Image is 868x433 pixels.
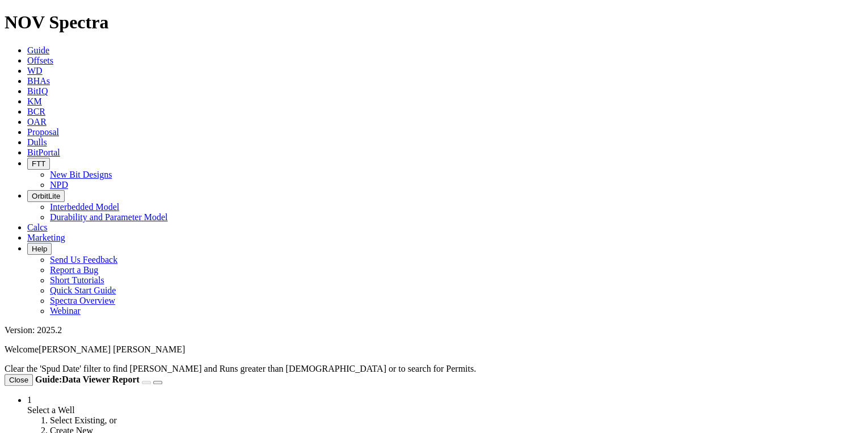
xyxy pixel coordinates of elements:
[27,190,65,202] button: OrbitLite
[27,107,45,116] a: BCR
[27,66,43,75] a: WD
[50,285,116,295] a: Quick Start Guide
[27,86,48,96] a: BitIQ
[32,245,47,253] span: Help
[27,76,50,86] a: BHAs
[27,405,75,415] span: Select a Well
[27,222,48,232] a: Calcs
[27,395,863,405] div: 1
[62,375,140,384] span: Data Viewer Report
[5,12,863,33] h1: NOV Spectra
[50,180,68,190] a: NPD
[27,127,59,137] a: Proposal
[27,137,47,147] a: Dulls
[27,233,65,242] a: Marketing
[27,45,49,55] a: Guide
[5,325,863,335] div: Version: 2025.2
[27,158,50,170] button: FTT
[27,56,53,65] a: Offsets
[27,148,60,157] a: BitPortal
[5,374,33,386] button: Close
[27,96,42,106] a: KM
[50,212,168,222] a: Durability and Parameter Model
[50,306,81,316] a: Webinar
[5,364,476,373] span: Clear the 'Spud Date' filter to find [PERSON_NAME] and Runs greater than [DEMOGRAPHIC_DATA] or to...
[50,202,119,212] a: Interbedded Model
[50,255,117,264] a: Send Us Feedback
[5,344,863,355] p: Welcome
[32,159,45,168] span: FTT
[27,243,52,255] button: Help
[39,344,185,354] span: [PERSON_NAME] [PERSON_NAME]
[50,275,104,285] a: Short Tutorials
[50,296,115,305] a: Spectra Overview
[35,375,142,384] strong: Guide:
[50,415,117,425] span: Select Existing, or
[50,265,98,275] a: Report a Bug
[50,170,112,179] a: New Bit Designs
[27,117,47,127] a: OAR
[32,192,60,200] span: OrbitLite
